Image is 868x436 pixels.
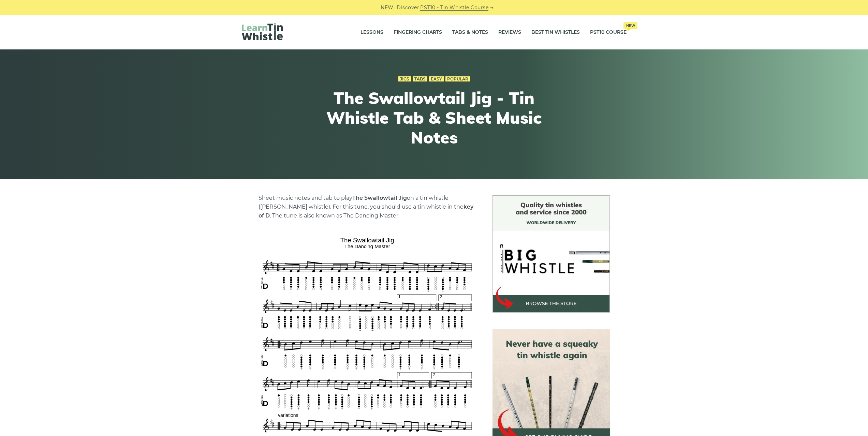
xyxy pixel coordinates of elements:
[429,76,444,82] a: Easy
[498,24,521,41] a: Reviews
[242,23,283,40] img: LearnTinWhistle.com
[531,24,580,41] a: Best Tin Whistles
[623,22,637,29] span: New
[352,195,407,201] strong: The Swallowtail Jig
[413,76,427,82] a: Tabs
[259,204,473,219] strong: key of D
[259,194,476,220] p: Sheet music notes and tab to play on a tin whistle ([PERSON_NAME] whistle). For this tune, you sh...
[394,24,442,41] a: Fingering Charts
[398,76,411,82] a: Jigs
[445,76,470,82] a: Popular
[492,195,610,313] img: BigWhistle Tin Whistle Store
[309,88,560,147] h1: The Swallowtail Jig - Tin Whistle Tab & Sheet Music Notes
[590,24,627,41] a: PST10 CourseNew
[361,24,383,41] a: Lessons
[452,24,488,41] a: Tabs & Notes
